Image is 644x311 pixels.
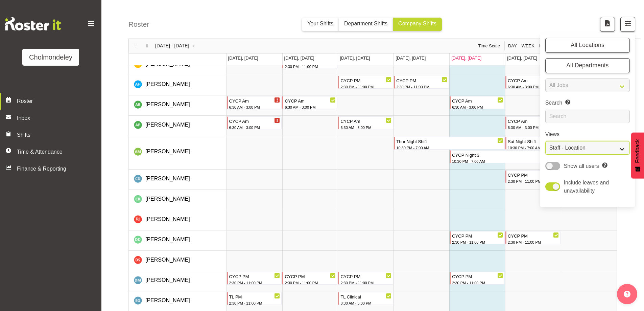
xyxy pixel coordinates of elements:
span: Department Shifts [344,21,387,26]
button: Next [143,43,152,50]
div: CYCP PM [508,231,559,240]
td: Danielle Jeffery resource [129,210,226,230]
div: 6:30 AM - 3:00 PM [452,104,503,110]
button: Previous [131,43,140,50]
span: [PERSON_NAME] [145,237,190,242]
div: Sat Night Shift [508,137,615,145]
span: Week [521,43,535,49]
input: Search [545,110,630,124]
div: Dion McCormick"s event - CYCP PM Begin From Tuesday, September 16, 2025 at 2:30:00 PM GMT+12:00 E... [282,272,337,285]
a: [PERSON_NAME] [145,80,190,88]
img: Rosterit website logo [5,17,61,30]
div: 2:30 PM - 11:00 PM [452,280,503,286]
div: Dion McCormick"s event - CYCP PM Begin From Friday, September 19, 2025 at 2:30:00 PM GMT+12:00 En... [450,272,505,285]
label: Views [545,131,630,139]
button: Feedback - Show survey [631,132,644,178]
span: Time & Attendance [17,148,88,156]
div: CYCP Am [508,76,559,84]
span: Inbox [17,114,98,122]
span: [PERSON_NAME] [145,176,190,181]
a: [PERSON_NAME] [145,148,190,156]
span: [PERSON_NAME] [145,216,190,222]
td: Diane Sowerby resource [129,251,226,271]
div: CYCP Night 3 [452,151,559,159]
button: Timeline Day [507,43,518,49]
div: CYCP PM [508,171,559,179]
span: Day [507,43,518,49]
div: Thur Night Shift [396,137,503,145]
div: Dion McCormick"s event - CYCP PM Begin From Wednesday, September 17, 2025 at 2:30:00 PM GMT+12:00... [338,272,393,285]
a: [PERSON_NAME] [145,256,190,264]
button: All Locations [545,38,630,53]
a: [PERSON_NAME] [145,215,190,223]
span: [DATE] - [DATE] [154,43,190,50]
span: [PERSON_NAME] [145,257,190,263]
div: next period [141,39,153,53]
div: Ally Brown"s event - CYCP Am Begin From Tuesday, September 16, 2025 at 6:30:00 AM GMT+12:00 Ends ... [282,96,337,109]
label: Search [545,99,630,107]
span: [PERSON_NAME] [145,149,190,154]
div: Alexzarn Harmer"s event - CYCP Am Begin From Saturday, September 20, 2025 at 6:30:00 AM GMT+12:00... [505,76,560,89]
div: 8:30 AM - 5:00 PM [340,300,391,306]
span: [DATE], [DATE] [340,55,370,61]
button: Timeline Week [520,43,535,49]
span: [DATE], [DATE] [507,55,537,61]
button: Your Shifts [302,18,339,31]
div: previous period [130,39,141,53]
div: Andrea McMurray"s event - CYCP Night 3 Begin From Friday, September 19, 2025 at 10:30:00 PM GMT+1... [450,150,560,163]
div: Amelie Paroll"s event - CYCP Am Begin From Monday, September 15, 2025 at 6:30:00 AM GMT+12:00 End... [227,116,282,129]
a: [PERSON_NAME] [145,276,190,284]
div: Cholmondeley [29,52,72,62]
span: Shifts [17,131,88,139]
div: Andrea McMurray"s event - Sat Night Shift Begin From Saturday, September 20, 2025 at 10:30:00 PM ... [505,137,616,150]
span: Show all users [564,163,599,169]
div: 2:30 PM - 11:00 PM [340,84,391,90]
div: 10:30 PM - 7:00 AM [452,158,559,164]
div: 6:30 AM - 3:00 PM [229,125,280,131]
a: [PERSON_NAME] [145,175,190,183]
span: [DATE], [DATE] [396,55,426,61]
span: Time Scale [477,43,501,49]
div: Dion McCormick"s event - CYCP PM Begin From Monday, September 15, 2025 at 2:30:00 PM GMT+12:00 En... [227,272,282,285]
div: Alexzarn Harmer"s event - CYCP PM Begin From Wednesday, September 17, 2025 at 2:30:00 PM GMT+12:0... [338,76,393,89]
div: CYCP PM [229,272,280,280]
div: Alexzarn Harmer"s event - CYCP PM Begin From Thursday, September 18, 2025 at 2:30:00 PM GMT+12:00... [394,76,449,89]
img: help-xxl-2.png [624,291,630,297]
span: Feedback [634,139,642,163]
button: Department Shifts [339,18,393,31]
td: Andrea McMurray resource [129,136,226,170]
div: 2:30 PM - 11:00 PM [285,280,336,286]
span: [PERSON_NAME] [145,122,190,128]
button: Download a PDF of the roster according to the set date range. [600,17,615,32]
span: All Departments [566,62,609,69]
td: Alexzarn Harmer resource [129,75,226,95]
div: CYCP PM [340,76,391,84]
div: Dejay Davison"s event - CYCP PM Begin From Friday, September 19, 2025 at 2:30:00 PM GMT+12:00 End... [450,231,505,244]
div: CYCP PM [340,272,391,280]
span: Company Shifts [398,21,436,26]
div: 2:30 PM - 11:00 PM [340,280,391,286]
h4: Roster [128,19,149,29]
span: Fortnight [539,43,566,49]
td: Camille Davidson resource [129,170,226,190]
a: [PERSON_NAME] [145,236,190,244]
span: Include leaves and unavailability [564,180,609,194]
div: 10:30 PM - 7:00 AM [396,145,503,151]
td: Dion McCormick resource [129,271,226,291]
span: [PERSON_NAME] [145,102,190,107]
div: Evie Gard"s event - TL PM Begin From Monday, September 15, 2025 at 2:30:00 PM GMT+12:00 Ends At M... [227,292,282,305]
div: CYCP Am [340,117,391,125]
div: 6:30 AM - 3:00 PM [508,125,559,131]
button: All Departments [545,58,630,73]
button: Company Shifts [393,18,442,31]
div: Evie Gard"s event - TL Clinical Begin From Wednesday, September 17, 2025 at 8:30:00 AM GMT+12:00 ... [338,292,393,305]
span: All Locations [571,42,604,49]
div: CYCP Am [285,96,336,105]
span: [DATE], [DATE] [228,55,258,61]
td: Ally Brown resource [129,95,226,116]
td: Dejay Davison resource [129,230,226,251]
div: Andrea McMurray"s event - Thur Night Shift Begin From Thursday, September 18, 2025 at 10:30:00 PM... [394,137,505,150]
div: 2:30 PM - 11:00 PM [396,84,447,90]
span: Roster [17,97,98,105]
div: 6:30 AM - 3:00 PM [340,125,391,131]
